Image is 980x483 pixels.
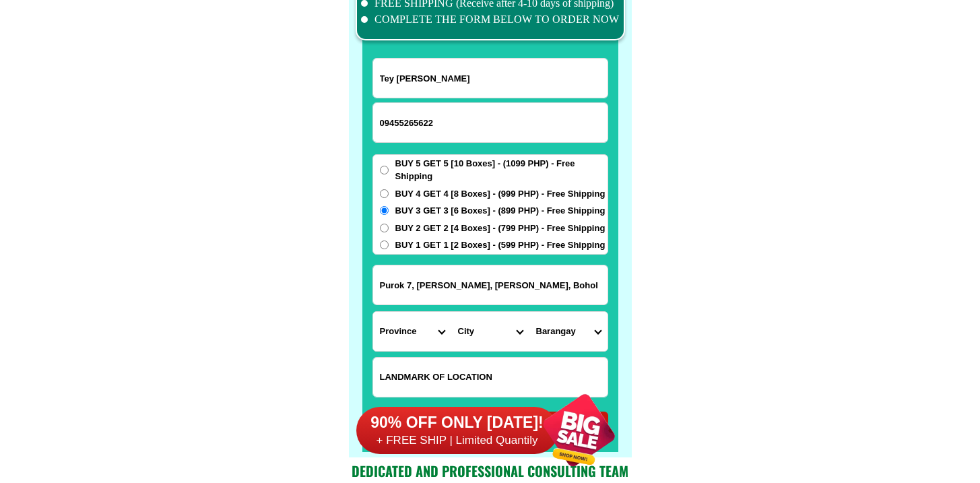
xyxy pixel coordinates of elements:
[380,224,389,232] input: BUY 2 GET 2 [4 Boxes] - (799 PHP) - Free Shipping
[361,11,620,28] li: COMPLETE THE FORM BELOW TO ORDER NOW
[380,189,389,198] input: BUY 4 GET 4 [8 Boxes] - (999 PHP) - Free Shipping
[395,238,606,252] span: BUY 1 GET 1 [2 Boxes] - (599 PHP) - Free Shipping
[395,204,606,218] span: BUY 3 GET 3 [6 Boxes] - (899 PHP) - Free Shipping
[356,413,558,433] h6: 90% OFF ONLY [DATE]!
[395,222,606,235] span: BUY 2 GET 2 [4 Boxes] - (799 PHP) - Free Shipping
[380,166,389,174] input: BUY 5 GET 5 [10 Boxes] - (1099 PHP) - Free Shipping
[373,265,608,304] input: Input address
[373,59,608,98] input: Input full_name
[395,157,608,183] span: BUY 5 GET 5 [10 Boxes] - (1099 PHP) - Free Shipping
[349,461,632,481] h2: Dedicated and professional consulting team
[380,206,389,215] input: BUY 3 GET 3 [6 Boxes] - (899 PHP) - Free Shipping
[373,312,451,351] select: Select province
[373,358,608,397] input: Input LANDMARKOFLOCATION
[356,433,558,448] h6: + FREE SHIP | Limited Quantily
[373,103,608,142] input: Input phone_number
[529,312,608,351] select: Select commune
[395,187,606,201] span: BUY 4 GET 4 [8 Boxes] - (999 PHP) - Free Shipping
[451,312,529,351] select: Select district
[380,240,389,249] input: BUY 1 GET 1 [2 Boxes] - (599 PHP) - Free Shipping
